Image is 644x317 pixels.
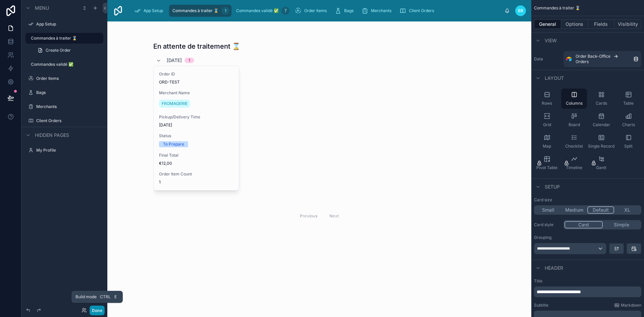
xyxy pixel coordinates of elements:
label: Subtitle [534,303,548,308]
button: XL [614,206,640,214]
span: Build mode [75,294,97,300]
span: Rows [542,101,552,106]
a: App Setup [132,5,168,17]
label: My Profile [36,148,102,153]
button: Small [535,206,561,214]
a: Bags [333,5,358,17]
label: Card style [534,222,561,227]
span: App Setup [144,8,163,13]
span: View [545,37,557,44]
button: Rows [534,89,560,109]
img: App logo [113,5,123,16]
button: Charts [615,110,641,130]
div: 7 [281,7,289,15]
div: scrollable content [129,3,504,18]
button: Single Record [588,131,614,152]
span: Commandes à traiter ⌛ [534,5,580,11]
label: Bags [36,90,102,95]
span: Order Items [304,8,327,13]
span: Header [545,265,563,271]
span: Markdown [621,303,641,308]
a: Commandes validé ✅7 [233,5,291,17]
span: Grid [543,122,551,127]
span: Charts [622,122,635,127]
span: Board [569,122,580,127]
button: Checklist [561,131,587,152]
span: Checklist [565,144,583,149]
label: Card size [534,197,552,203]
button: Default [587,206,614,214]
button: Card [565,221,603,228]
label: Data [534,56,561,62]
button: General [534,19,561,29]
button: Simple [603,221,640,228]
label: Grouping [534,235,551,240]
span: Map [543,144,551,149]
a: Order Back-OfficeOrders [563,51,641,67]
a: Merchants [360,5,396,17]
div: scrollable content [534,286,641,297]
a: Create Order [34,45,103,56]
div: 1 [221,7,229,15]
button: Calendar [588,110,614,130]
label: Order Items [36,76,102,81]
button: Board [561,110,587,130]
label: App Setup [36,21,102,27]
button: Map [534,131,560,152]
label: Client Orders [36,118,102,123]
a: Markdown [614,303,641,308]
span: Orders [576,59,589,64]
button: Done [90,306,105,315]
a: Order Items [293,5,331,17]
button: Medium [561,206,587,214]
button: Table [615,89,641,109]
span: Hidden pages [35,132,69,139]
button: Fields [588,19,615,29]
span: E [113,294,118,300]
span: Setup [545,183,560,190]
span: Columns [566,101,583,106]
button: Visibility [614,19,641,29]
label: Title [534,278,641,284]
span: Ctrl [99,294,111,300]
span: BB [518,8,523,13]
span: Bags [344,8,354,13]
span: Gantt [596,165,606,170]
button: Cards [588,89,614,109]
label: Commandes validé ✅ [31,62,102,67]
span: Pivot Table [536,165,557,170]
button: Options [561,19,588,29]
button: Pivot Table [534,153,560,173]
span: Single Record [588,144,614,149]
button: Split [615,131,641,152]
span: Create Order [46,48,71,53]
span: Commandes validé ✅ [236,8,279,13]
a: Client Orders [397,5,439,17]
span: Timeline [566,165,582,170]
button: Timeline [561,153,587,173]
span: Split [624,144,633,149]
label: Commandes à traiter ⌛ [31,36,99,41]
span: Table [623,101,634,106]
label: Merchants [36,104,102,109]
span: Menu [35,5,49,11]
button: Gantt [588,153,614,173]
span: Layout [545,75,564,82]
img: Airtable Logo [566,56,572,62]
a: Commandes à traiter ⌛1 [169,5,231,17]
button: Columns [561,89,587,109]
span: Calendar [593,122,610,127]
span: Client Orders [409,8,434,13]
span: Order Back-Office [576,54,610,59]
span: Cards [596,101,607,106]
span: Commandes à traiter ⌛ [172,8,219,13]
button: Grid [534,110,560,130]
